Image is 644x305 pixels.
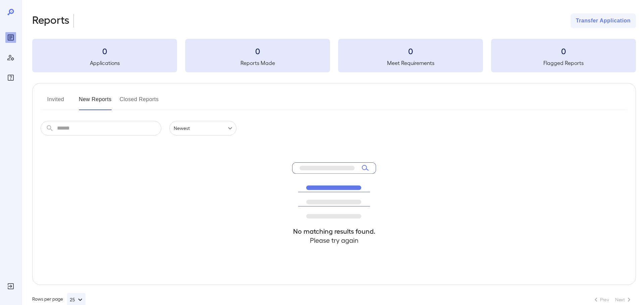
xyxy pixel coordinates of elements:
[120,94,159,110] button: Closed Reports
[5,72,16,83] div: FAQ
[338,46,483,56] h3: 0
[571,13,636,28] button: Transfer Application
[292,227,376,236] h4: No matching results found.
[32,59,177,67] h5: Applications
[32,13,69,28] h2: Reports
[5,52,16,63] div: Manage Users
[185,59,330,67] h5: Reports Made
[169,121,236,136] div: Newest
[32,39,636,72] summary: 0Applications0Reports Made0Meet Requirements0Flagged Reports
[5,32,16,43] div: Reports
[292,236,376,245] h4: Please try again
[79,94,112,110] button: New Reports
[491,59,636,67] h5: Flagged Reports
[5,281,16,292] div: Log Out
[185,46,330,56] h3: 0
[491,46,636,56] h3: 0
[32,46,177,56] h3: 0
[338,59,483,67] h5: Meet Requirements
[589,294,636,305] nav: pagination navigation
[41,94,71,110] button: Invited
